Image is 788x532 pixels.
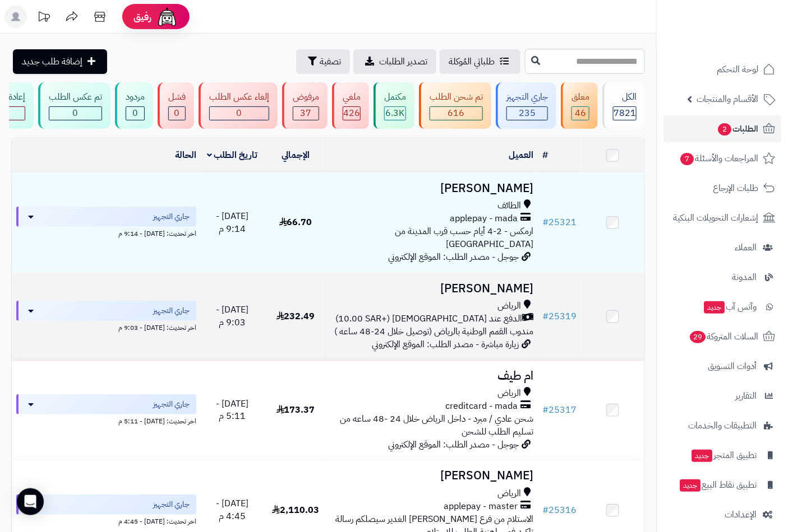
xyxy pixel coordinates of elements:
div: تم شحن الطلب [430,91,483,104]
a: معلق 46 [559,82,600,129]
span: 2,110.03 [272,503,319,517]
span: جديد [692,450,712,462]
h3: [PERSON_NAME] [332,182,534,195]
span: 66.70 [279,216,312,229]
div: 6271 [385,107,405,120]
span: [DATE] - 9:14 م [216,209,248,236]
span: طلبات الإرجاع [713,180,758,196]
div: مردود [126,91,145,104]
span: # [542,310,549,323]
div: مرفوض [293,91,319,104]
a: تم شحن الطلب 616 [417,82,494,129]
span: 232.49 [277,310,315,323]
div: 46 [572,107,589,120]
span: 0 [73,106,79,120]
span: 2 [717,123,732,136]
span: 7 [680,152,694,166]
div: الكل [613,91,637,104]
span: الإعدادات [725,507,757,522]
a: جاري التجهيز 235 [494,82,559,129]
div: اخر تحديث: [DATE] - 5:11 م [16,414,196,426]
h3: ام طيف [332,370,534,382]
span: # [542,216,549,229]
a: لوحة التحكم [663,56,781,83]
a: أدوات التسويق [663,353,781,380]
a: الكل7821 [600,82,647,129]
span: زيارة مباشرة - مصدر الطلب: الموقع الإلكتروني [372,338,519,351]
span: 616 [448,106,465,120]
span: 0 [174,106,180,120]
a: العملاء [663,234,781,261]
span: تطبيق نقاط البيع [679,477,757,493]
span: [DATE] - 9:03 م [216,303,248,329]
h3: [PERSON_NAME] [332,282,534,295]
span: الرياض [497,300,521,312]
span: جاري التجهيز [153,399,190,410]
span: 173.37 [277,403,315,417]
span: 37 [301,106,312,120]
a: فشل 0 [155,82,196,129]
span: لوحة التحكم [717,62,758,77]
span: 29 [689,330,707,344]
span: رفيق [133,10,151,24]
span: [DATE] - 4:45 م [216,497,248,523]
span: العملاء [735,240,757,255]
div: 235 [507,107,547,120]
span: تصدير الطلبات [379,55,427,68]
div: ملغي [343,91,361,104]
a: تصدير الطلبات [353,49,436,74]
span: 426 [343,106,360,120]
span: الرياض [497,387,521,400]
a: #25316 [542,503,577,517]
span: 7821 [614,106,636,120]
a: طلبات الإرجاع [663,175,781,202]
span: الرياض [497,487,521,500]
div: تم عكس الطلب [49,91,102,104]
span: المدونة [732,269,757,285]
span: جاري التجهيز [153,211,190,222]
a: إشعارات التحويلات البنكية [663,204,781,231]
a: إلغاء عكس الطلب 0 [196,82,280,129]
div: جاري التجهيز [506,91,548,104]
div: معلق [572,91,589,104]
div: مكتمل [384,91,406,104]
span: جديد [680,479,701,492]
div: إلغاء عكس الطلب [209,91,269,104]
h3: [PERSON_NAME] [332,469,534,482]
span: الطلبات [717,121,758,137]
a: الطلبات2 [663,115,781,142]
span: وآتس آب [703,299,757,315]
div: 426 [343,107,360,120]
img: logo-2.png [712,8,777,32]
span: التطبيقات والخدمات [688,418,757,433]
span: جاري التجهيز [153,305,190,316]
img: ai-face.png [156,6,178,28]
a: #25319 [542,310,577,323]
button: تصفية [296,49,350,74]
a: تحديثات المنصة [30,6,58,31]
div: اخر تحديث: [DATE] - 9:03 م [16,321,196,333]
a: مكتمل 6.3K [371,82,417,129]
span: طلباتي المُوكلة [449,55,495,68]
a: مردود 0 [113,82,155,129]
span: 46 [575,106,586,120]
span: السلات المتروكة [689,329,758,344]
a: #25317 [542,403,577,417]
span: تصفية [320,55,341,68]
span: الدفع عند [DEMOGRAPHIC_DATA] (+10.00 SAR) [335,312,522,325]
span: applepay - master [444,500,518,513]
a: تم عكس الطلب 0 [36,82,113,129]
a: تطبيق المتجرجديد [663,442,781,469]
a: العميل [509,148,533,162]
div: 0 [49,107,102,120]
a: تطبيق نقاط البيعجديد [663,472,781,498]
span: الطائف [497,199,521,212]
div: 0 [169,107,185,120]
a: # [542,148,548,162]
span: شحن عادي / مبرد - داخل الرياض خلال 24 -48 ساعه من تسليم الطلب للشحن [340,412,533,438]
span: 235 [519,106,536,120]
span: المراجعات والأسئلة [679,151,758,166]
span: creditcard - mada [445,400,518,413]
span: جوجل - مصدر الطلب: الموقع الإلكتروني [388,438,519,451]
div: 0 [210,107,269,120]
